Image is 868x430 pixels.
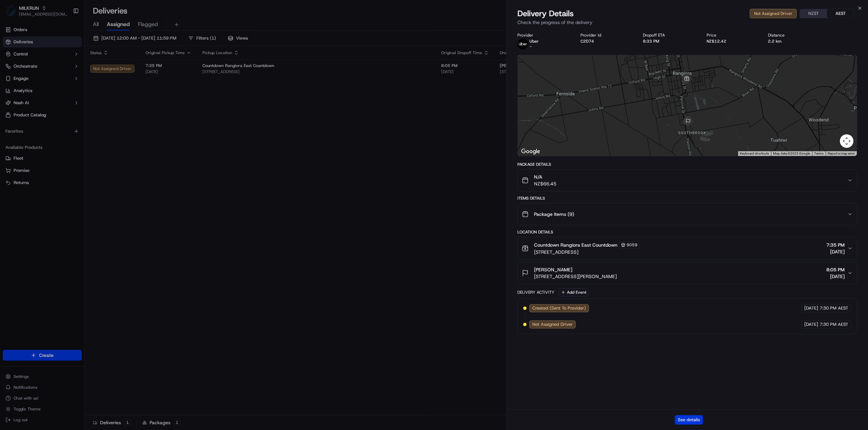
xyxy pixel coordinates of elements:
img: Google [519,147,542,156]
a: Terms (opens in new tab) [814,152,824,155]
div: Provider Id [580,32,632,38]
button: NZST [800,9,827,18]
span: Countdown Rangiora East Countdown [534,242,617,248]
button: Keyboard shortcuts [740,151,769,156]
span: Not Assigned Driver [532,321,573,327]
span: NZ$66.45 [534,180,556,187]
span: [DATE] [826,248,845,255]
button: Add Event [558,288,589,296]
span: 7:30 PM AEST [820,305,848,311]
div: Provider [517,32,570,38]
span: Delivery Details [517,8,574,19]
span: 8:05 PM [826,266,845,273]
span: 7:30 PM AEST [820,321,848,327]
div: Package Details [517,162,857,167]
span: Package Items ( 9 ) [534,211,574,218]
div: 8:33 PM [643,39,696,44]
span: [PERSON_NAME] [534,266,572,273]
a: Report a map error [828,152,855,155]
p: Uber [530,39,539,44]
a: Open this area in Google Maps (opens a new window) [519,147,542,156]
span: [DATE] [804,321,818,327]
span: Map data ©2025 Google [773,152,810,155]
span: [STREET_ADDRESS] [534,249,640,255]
button: Package Items (9) [518,203,857,225]
span: [STREET_ADDRESS][PERSON_NAME] [534,273,617,280]
span: [DATE] [826,273,845,280]
p: Check the progress of the delivery [517,19,857,26]
span: 7:35 PM [826,242,845,248]
span: [DATE] [804,305,818,311]
button: Countdown Rangiora East Countdown9059[STREET_ADDRESS]7:35 PM[DATE] [518,237,857,259]
img: uber-new-logo.jpeg [517,39,528,49]
span: 9059 [627,242,637,248]
div: 2.2 km [768,39,815,44]
div: Dropoff ETA [643,32,696,38]
span: - [530,44,532,49]
div: Items Details [517,196,857,201]
div: Location Details [517,229,857,235]
button: C2D74 [580,39,594,44]
div: NZ$12.42 [707,39,757,44]
span: N/A [534,174,556,180]
div: Distance [768,32,815,38]
button: Map camera controls [840,134,853,148]
span: Created (Sent To Provider) [532,305,586,311]
button: N/ANZ$66.45 [518,169,857,191]
button: AEST [827,9,854,18]
button: See details [675,415,703,425]
div: Delivery Activity [517,290,554,295]
button: [PERSON_NAME][STREET_ADDRESS][PERSON_NAME]8:05 PM[DATE] [518,262,857,284]
div: Price [707,32,757,38]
